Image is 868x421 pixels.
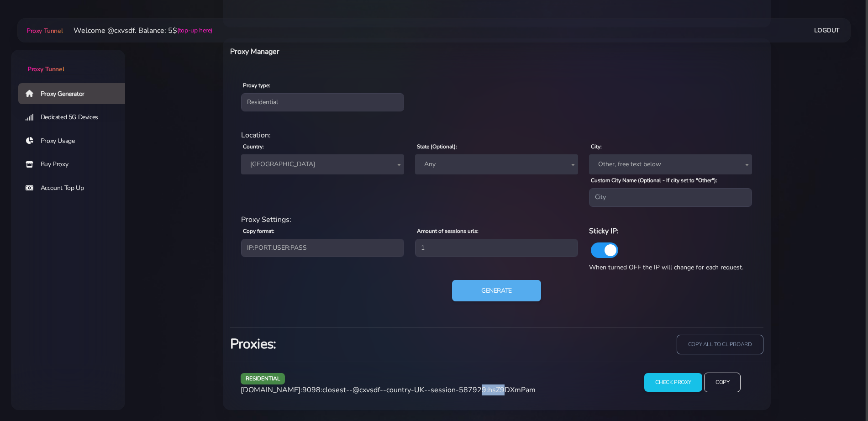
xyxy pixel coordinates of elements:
a: Account Top Up [18,178,132,199]
span: Other, free text below [589,154,752,174]
span: Other, free text below [594,158,747,171]
span: Proxy Tunnel [27,65,64,74]
h6: Proxy Manager [230,46,537,58]
span: residential [241,373,285,384]
span: United Kingdom [247,158,399,171]
a: (top-up here) [177,26,212,35]
label: State (Optional): [417,142,457,151]
a: Proxy Tunnel [25,23,63,38]
input: City [589,188,752,206]
label: Custom City Name (Optional - If city set to "Other"): [591,176,717,184]
a: Buy Proxy [18,154,132,175]
span: [DOMAIN_NAME]:9098:closest--@cxvsdf--country-UK--session-587929:hsZ9DXmPam [241,385,536,395]
span: Proxy Tunnel [26,26,63,35]
h3: Proxies: [230,335,491,353]
label: Country: [243,142,264,151]
a: Proxy Generator [18,83,132,104]
button: Generate [452,280,541,302]
span: United Kingdom [241,154,404,174]
iframe: Webchat Widget [824,377,857,410]
a: Proxy Tunnel [11,50,125,74]
div: Proxy Settings: [236,214,758,225]
input: copy all to clipboard [677,335,763,354]
input: Copy [704,373,741,392]
a: Proxy Usage [18,131,132,152]
a: Dedicated 5G Devices [18,107,132,128]
span: Any [415,154,578,174]
span: Any [421,158,573,171]
h6: Sticky IP: [589,225,752,237]
span: When turned OFF the IP will change for each request. [589,263,743,272]
label: Copy format: [243,227,274,235]
li: Welcome @cxvsdf. Balance: 5$ [63,25,212,36]
label: Proxy type: [243,81,270,89]
input: Check Proxy [644,373,702,392]
label: City: [591,142,602,151]
div: Location: [236,130,758,141]
label: Amount of sessions urls: [417,227,479,235]
a: Logout [814,22,840,39]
